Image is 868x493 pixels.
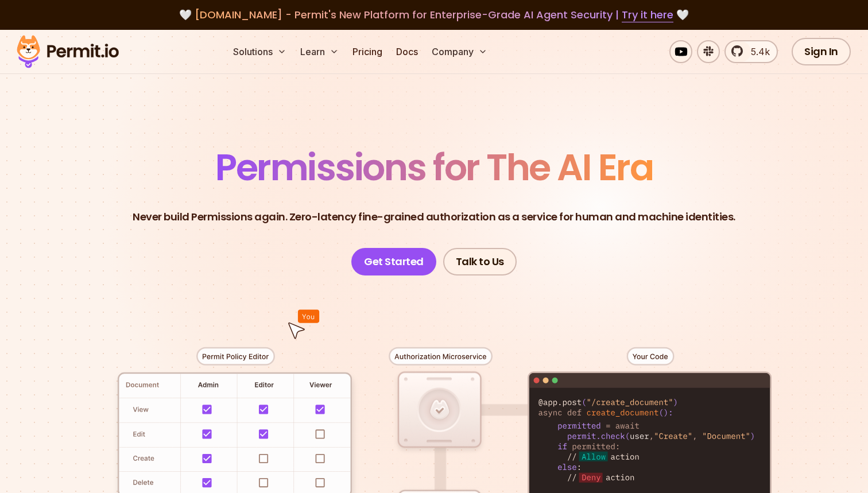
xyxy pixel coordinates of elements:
span: 5.4k [744,45,770,59]
button: Learn [296,40,343,63]
a: Try it here [622,7,673,22]
a: Pricing [348,40,387,63]
a: Talk to Us [443,248,517,275]
a: 5.4k [724,40,778,63]
img: Permit logo [11,32,124,71]
span: Permissions for The AI Era [215,142,653,193]
a: Get Started [351,248,436,275]
span: [DOMAIN_NAME] - Permit's New Platform for Enterprise-Grade AI Agent Security | [195,7,673,22]
a: Docs [392,40,423,63]
button: Company [427,40,492,63]
a: Sign In [792,38,851,65]
button: Solutions [228,40,291,63]
div: 🤍 🤍 [28,7,840,23]
p: Never build Permissions again. Zero-latency fine-grained authorization as a service for human and... [133,209,735,225]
